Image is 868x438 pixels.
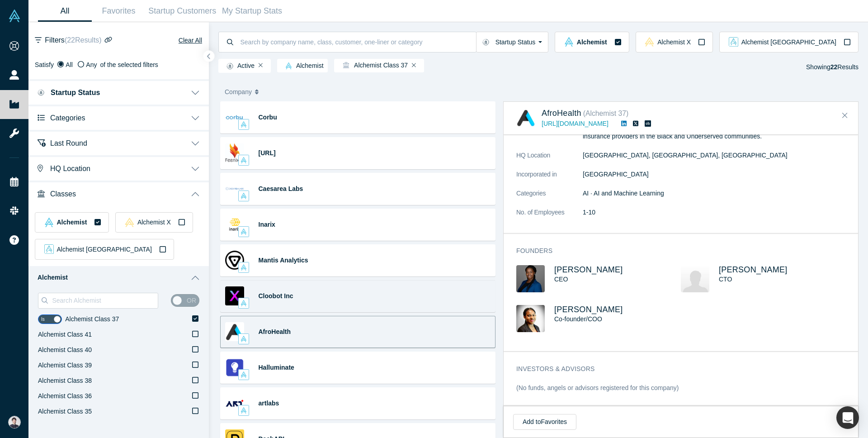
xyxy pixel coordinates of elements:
[225,143,244,162] img: Feenix.ai's Logo
[516,383,845,399] div: (No funds, angels or advisors registered for this company)
[241,157,247,163] img: alchemist Vault Logo
[8,416,21,428] img: Katsutoshi Tabata's Account
[38,274,68,281] span: Alchemist
[38,346,92,353] span: Alchemist Class 40
[225,394,244,413] img: artlabs's Logo
[226,62,233,70] img: Startup status
[225,108,244,127] img: Corbu's Logo
[554,315,602,323] span: Co-founder/COO
[137,219,171,225] span: Alchemist X
[241,121,247,128] img: alchemist Vault Logo
[554,265,623,274] span: [PERSON_NAME]
[281,62,324,70] span: Alchemist
[115,212,193,233] button: alchemistx Vault LogoAlchemist X
[225,322,244,341] img: AfroHealth's Logo
[564,37,574,47] img: alchemist Vault Logo
[222,62,255,70] span: Active
[516,364,833,374] h3: Investors & Advisors
[577,39,607,45] span: Alchemist
[38,362,92,369] span: Alchemist Class 39
[225,179,244,198] img: Caesarea Labs's Logo
[555,32,629,52] button: alchemist Vault LogoAlchemist
[259,62,263,68] button: Remove Filter
[28,79,209,105] button: Startup Status
[259,400,279,407] span: artlabs
[719,265,788,274] a: [PERSON_NAME]
[636,32,713,52] button: alchemistx Vault LogoAlchemist X
[719,32,859,52] button: alchemist_aj Vault LogoAlchemist [GEOGRAPHIC_DATA]
[516,208,583,227] dt: No. of Employees
[259,292,293,300] a: Cloobot Inc
[28,105,209,130] button: Categories
[45,35,101,46] span: Filters
[542,109,581,118] a: AfroHealth
[38,331,92,338] span: Alchemist Class 41
[38,408,92,415] span: Alchemist Class 35
[554,276,568,283] span: CEO
[57,246,152,252] span: Alchemist [GEOGRAPHIC_DATA]
[219,0,285,22] a: My Startup Stats
[225,82,329,101] button: Company
[259,328,291,335] span: AfroHealth
[241,300,247,306] img: alchemist Vault Logo
[35,60,203,70] div: Satisfy of the selected filters
[681,265,709,292] img: Deji Niyi's Profile Image
[516,189,583,208] dt: Categories
[178,35,203,46] button: Clear All
[50,139,87,148] span: Last Round
[241,193,247,199] img: alchemist Vault Logo
[65,36,102,44] span: ( 22 Results)
[241,371,247,378] img: alchemist Vault Logo
[476,32,549,52] button: Startup Status
[225,251,244,270] img: Mantis Analytics's Logo
[28,181,209,206] button: Classes
[741,39,836,45] span: Alchemist [GEOGRAPHIC_DATA]
[259,114,277,121] a: Corbu
[259,364,294,371] span: Halluminate
[285,62,292,69] img: alchemist Vault Logo
[583,208,845,217] dd: 1-10
[65,315,119,323] span: Alchemist Class 37
[50,190,76,198] span: Classes
[38,0,92,22] a: All
[516,305,545,332] img: Temi Sheyi's Profile Image
[516,170,583,189] dt: Incorporated in
[806,63,859,71] span: Showing Results
[241,407,247,414] img: alchemist Vault Logo
[28,130,209,155] button: Last Round
[259,257,308,264] a: Mantis Analytics
[225,286,244,305] img: Cloobot Inc's Logo
[225,215,244,234] img: Inarix's Logo
[542,120,609,127] a: [URL][DOMAIN_NAME]
[225,82,252,101] span: Company
[412,62,416,68] button: Remove Filter
[125,218,134,227] img: alchemistx Vault Logo
[729,37,738,47] img: alchemist_aj Vault Logo
[259,185,303,192] a: Caesarea Labs
[259,221,275,228] span: Inarix
[259,149,276,157] a: [URL]
[86,61,97,68] span: Any
[838,109,852,123] button: Close
[225,358,244,377] img: Halluminate's Logo
[50,164,90,173] span: HQ Location
[583,151,845,160] dd: [GEOGRAPHIC_DATA], [GEOGRAPHIC_DATA], [GEOGRAPHIC_DATA]
[50,114,85,122] span: Categories
[516,265,545,292] img: Seyi Adesola's Profile Image
[516,151,583,170] dt: HQ Location
[241,336,247,342] img: alchemist Vault Logo
[38,392,92,400] span: Alchemist Class 36
[66,61,73,68] span: All
[146,0,219,22] a: Startup Customers
[44,244,54,254] img: alchemist_aj Vault Logo
[35,212,109,233] button: alchemist Vault LogoAlchemist
[51,295,158,306] input: Search Alchemist
[38,377,92,384] span: Alchemist Class 38
[554,305,623,314] a: [PERSON_NAME]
